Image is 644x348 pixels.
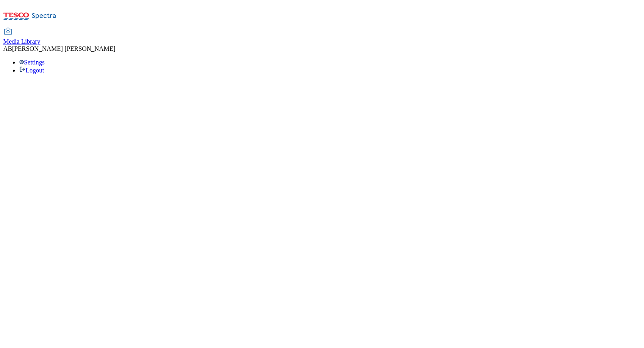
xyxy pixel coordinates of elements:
a: Logout [19,67,44,74]
a: Settings [19,59,45,66]
span: [PERSON_NAME] [PERSON_NAME] [12,45,115,52]
span: AB [3,45,12,52]
a: Media Library [3,28,40,45]
span: Media Library [3,38,40,45]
